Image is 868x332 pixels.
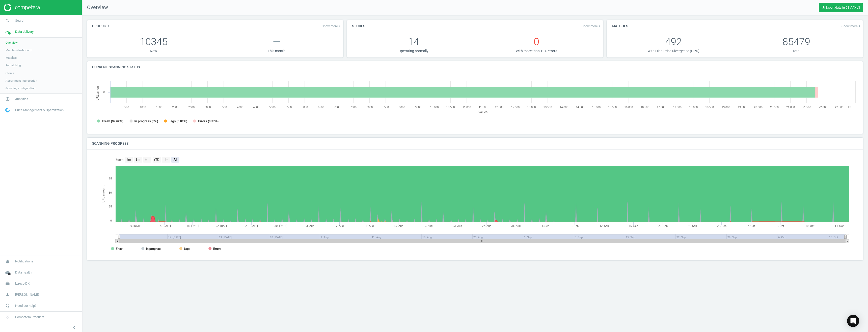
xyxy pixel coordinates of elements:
tspan: 21 500 [803,106,811,109]
span: Overview [82,4,108,11]
span: Matches dashboard [6,48,32,52]
p: Now [92,49,215,53]
tspan: 23. Aug [453,224,462,228]
text: 4500 [253,106,259,109]
text: 6000 [302,106,308,109]
button: chevron_left [68,324,80,331]
i: chevron_left [71,324,77,330]
tspan: 10 500 [446,106,455,109]
tspan: 18. [DATE] [186,224,199,228]
tspan: 22 000 [819,106,827,109]
tspan: Fresh (99.62%) [102,119,123,123]
tspan: 20 000 [754,106,763,109]
span: — [273,36,281,48]
tspan: 14 500 [576,106,584,109]
text: 3m [136,158,140,161]
text: 0 [110,219,112,222]
p: 10345 [92,35,215,49]
text: 8500 [383,106,389,109]
h4: Products [87,20,115,32]
text: 9000 [399,106,405,109]
span: Data delivery [15,29,34,34]
tspan: 12 500 [511,106,520,109]
a: Show morekeyboard_arrow_right [582,24,602,28]
span: Search [15,18,25,23]
text: 5000 [269,106,275,109]
tspan: 6. Oct [777,224,784,228]
i: timeline [3,27,12,37]
h4: Stores [347,20,370,32]
tspan: 27. Aug [482,224,491,228]
i: keyboard_arrow_right [338,24,342,28]
a: Show morekeyboard_arrow_right [322,24,342,28]
text: 5500 [286,106,292,109]
tspan: 3. Aug [306,224,314,228]
h4: Current scanning status [87,61,145,73]
text: 1y [165,158,168,161]
i: cloud_done [3,268,12,277]
span: Price Management & Optimization [15,108,64,112]
tspan: 15 000 [592,106,601,109]
tspan: 18 000 [689,106,698,109]
p: 0 [475,35,598,49]
tspan: 26. [DATE] [245,224,258,228]
i: search [3,16,12,25]
span: Scanning configuration [6,86,35,90]
tspan: Lags (0.01%) [169,119,187,123]
i: notifications [3,257,12,266]
tspan: 17 500 [673,106,682,109]
text: YTD [154,158,159,161]
span: Competera Products [15,315,44,319]
tspan: Values [478,110,487,114]
button: get_appExport data in CSV / XLS [819,3,863,12]
a: Show morekeyboard_arrow_right [842,24,862,28]
i: get_app [822,6,826,10]
p: With more than 10% errors [475,49,598,53]
tspan: Fresh [116,247,123,251]
span: Stores [6,71,14,75]
tspan: In progress [146,247,161,251]
i: person [3,290,12,299]
img: wGWNvw8QSZomAAAAABJRU5ErkJggg== [5,108,10,112]
tspan: 19 000 [722,106,730,109]
span: Data health [15,270,32,275]
tspan: 14 000 [560,106,568,109]
tspan: 16 000 [625,106,633,109]
span: Rematching [6,63,21,67]
tspan: 10 000 [430,106,439,109]
tspan: Errors (0.37%) [198,119,219,123]
div: Open Intercom Messenger [847,315,859,327]
tspan: 22. [DATE] [216,224,228,228]
tspan: 19 500 [738,106,746,109]
tspan: 7. Aug [336,224,344,228]
tspan: 17 000 [657,106,665,109]
tspan: 16. Sep [629,224,638,228]
text: 7000 [334,106,340,109]
tspan: 23 … [848,106,855,109]
text: 3000 [205,106,211,109]
span: Show more [842,24,862,28]
tspan: 12 000 [495,106,503,109]
text: 500 [124,106,129,109]
tspan: 10. Oct [805,224,815,228]
h4: Scanning progress [87,138,133,149]
tspan: 8. Sep [571,224,579,228]
tspan: 13 000 [527,106,536,109]
span: Overview [6,41,18,45]
tspan: 15. Aug [394,224,403,228]
i: work [3,279,12,288]
p: 14 [352,35,475,49]
tspan: 31. Aug [511,224,521,228]
h4: Matches [607,20,633,32]
span: Show more [322,24,342,28]
tspan: 14. [DATE] [158,224,171,228]
span: Notifications [15,259,33,264]
i: keyboard_arrow_right [858,24,862,28]
text: 0 [110,106,111,109]
text: 0 [102,91,106,93]
text: 6500 [318,106,324,109]
tspan: URL amount [102,186,105,202]
text: 25 [109,205,112,208]
p: Operating normally [352,49,475,53]
span: Show more [582,24,602,28]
